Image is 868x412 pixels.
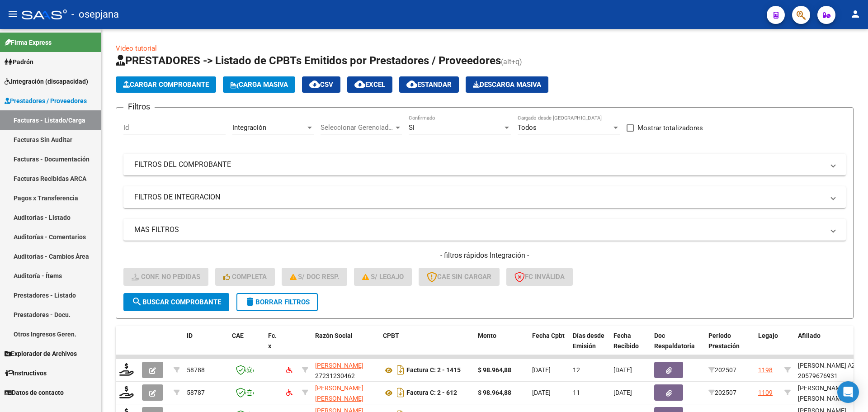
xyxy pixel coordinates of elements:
[427,273,491,281] span: CAE SIN CARGAR
[5,388,64,398] span: Datos de contacto
[501,57,522,66] span: (alt+q)
[309,79,320,90] mat-icon: cloud_download
[132,273,200,281] span: Conf. no pedidas
[132,296,142,307] mat-icon: search
[183,326,228,366] datatable-header-cell: ID
[132,298,221,306] span: Buscar Comprobante
[5,57,33,67] span: Padrón
[245,298,310,306] span: Borrar Filtros
[474,326,528,366] datatable-header-cell: Monto
[514,273,565,281] span: FC Inválida
[406,81,452,89] span: Estandar
[532,332,565,339] span: Fecha Cpbt
[315,362,363,369] span: [PERSON_NAME]
[419,268,500,286] button: CAE SIN CARGAR
[478,366,511,374] strong: $ 98.964,88
[354,81,385,89] span: EXCEL
[215,268,275,286] button: Completa
[123,268,208,286] button: Conf. no pedidas
[123,100,155,113] h3: Filtros
[245,296,255,307] mat-icon: delete
[708,366,736,374] span: 202507
[850,9,861,19] mat-icon: person
[268,332,277,350] span: Fc. x
[236,293,318,311] button: Borrar Filtros
[223,76,295,93] button: Carga Masiva
[187,332,193,339] span: ID
[573,389,580,396] span: 11
[315,332,353,339] span: Razón Social
[362,273,404,281] span: S/ legajo
[123,251,846,260] h4: - filtros rápidos Integración -
[311,326,379,366] datatable-header-cell: Razón Social
[5,368,47,378] span: Instructivos
[116,44,157,52] a: Video tutorial
[478,332,496,339] span: Monto
[232,123,266,132] span: Integración
[473,81,541,89] span: Descarga Masiva
[5,349,77,359] span: Explorador de Archivos
[187,366,205,374] span: 58788
[264,326,283,366] datatable-header-cell: Fc. x
[758,332,778,339] span: Legajo
[71,5,119,24] span: - osepjana
[532,389,551,396] span: [DATE]
[223,273,267,281] span: Completa
[282,268,348,286] button: S/ Doc Resp.
[134,192,824,202] mat-panel-title: FILTROS DE INTEGRACION
[5,96,87,106] span: Prestadores / Proveedores
[315,360,376,379] div: 27231230462
[651,326,705,366] datatable-header-cell: Doc Respaldatoria
[309,81,333,89] span: CSV
[506,268,573,286] button: FC Inválida
[798,360,863,381] div: [PERSON_NAME] AZUL 20579676931
[406,367,461,374] strong: Factura C: 2 - 1415
[406,79,417,90] mat-icon: cloud_download
[708,332,740,350] span: Período Prestación
[466,76,548,93] app-download-masive: Descarga masiva de comprobantes (adjuntos)
[116,76,216,93] button: Cargar Comprobante
[7,9,18,19] mat-icon: menu
[532,366,551,374] span: [DATE]
[528,326,569,366] datatable-header-cell: Fecha Cpbt
[230,81,288,89] span: Carga Masiva
[123,154,846,175] mat-expansion-panel-header: FILTROS DEL COMPROBANTE
[478,389,511,396] strong: $ 98.964,88
[758,388,773,398] div: 1109
[228,326,264,366] datatable-header-cell: CAE
[613,389,632,396] span: [DATE]
[379,326,474,366] datatable-header-cell: CPBT
[395,363,406,377] i: Descargar documento
[573,332,604,350] span: Días desde Emisión
[123,219,846,241] mat-expansion-panel-header: MAS FILTROS
[758,365,773,375] div: 1198
[187,389,205,396] span: 58787
[569,326,610,366] datatable-header-cell: Días desde Emisión
[354,268,412,286] button: S/ legajo
[354,79,365,90] mat-icon: cloud_download
[399,76,459,93] button: Estandar
[610,326,651,366] datatable-header-cell: Fecha Recibido
[5,76,88,86] span: Integración (discapacidad)
[395,385,406,400] i: Descargar documento
[232,332,244,339] span: CAE
[613,332,639,350] span: Fecha Recibido
[794,326,867,366] datatable-header-cell: Afiliado
[708,389,736,396] span: 202507
[406,389,457,397] strong: Factura C: 2 - 612
[705,326,755,366] datatable-header-cell: Período Prestación
[116,54,501,67] span: PRESTADORES -> Listado de CPBTs Emitidos por Prestadores / Proveedores
[123,186,846,208] mat-expansion-panel-header: FILTROS DE INTEGRACION
[383,332,399,339] span: CPBT
[5,38,52,47] span: Firma Express
[755,326,781,366] datatable-header-cell: Legajo
[315,384,363,402] span: [PERSON_NAME] [PERSON_NAME]
[466,76,548,93] button: Descarga Masiva
[613,366,632,374] span: [DATE]
[573,366,580,374] span: 12
[518,123,537,132] span: Todos
[798,332,821,339] span: Afiliado
[654,332,695,350] span: Doc Respaldatoria
[290,273,340,281] span: S/ Doc Resp.
[347,76,392,93] button: EXCEL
